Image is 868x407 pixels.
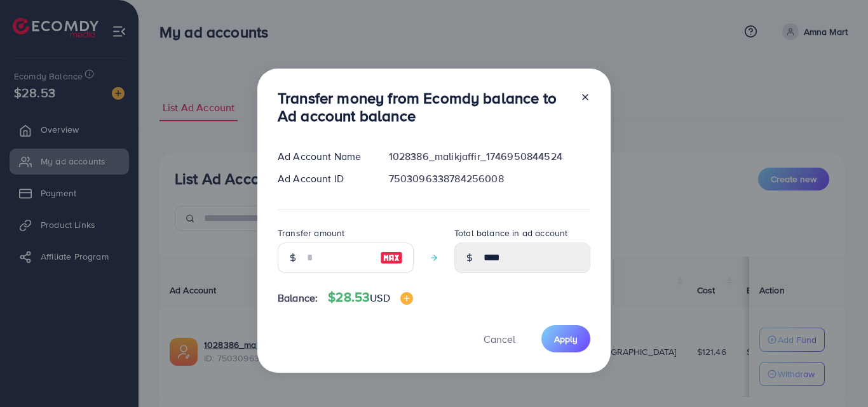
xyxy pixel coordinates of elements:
div: 7503096338784256008 [379,171,600,186]
h4: $28.53 [328,290,412,305]
iframe: Chat [814,350,858,397]
div: Ad Account Name [268,149,379,164]
span: Balance: [278,291,318,305]
button: Apply [541,325,590,352]
img: image [400,292,413,305]
label: Total balance in ad account [454,227,567,239]
span: Cancel [484,332,515,346]
img: image [380,250,403,265]
span: USD [370,291,390,305]
div: 1028386_malikjaffir_1746950844524 [379,149,600,164]
h3: Transfer money from Ecomdy balance to Ad account balance [278,89,570,126]
div: Ad Account ID [268,171,379,186]
label: Transfer amount [278,227,344,239]
button: Cancel [468,325,531,352]
span: Apply [554,333,578,345]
